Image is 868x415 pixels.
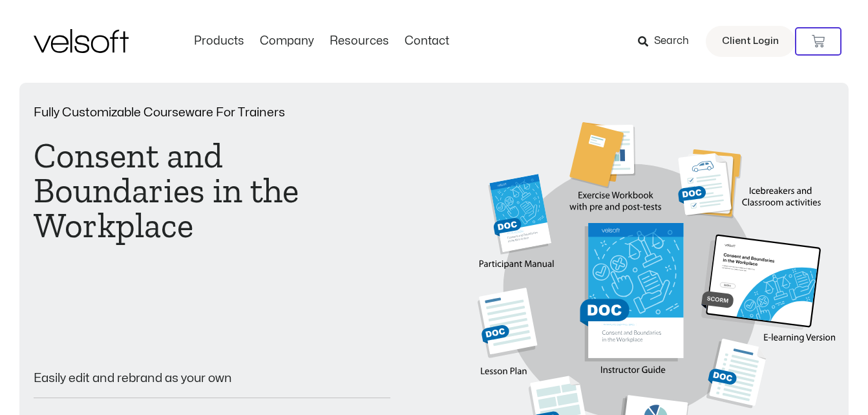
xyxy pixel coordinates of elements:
p: Easily edit and rebrand as your own [34,372,391,385]
span: Search [654,33,689,50]
a: ResourcesMenu Toggle [322,34,397,48]
a: Client Login [706,26,795,57]
img: Velsoft Training Materials [34,29,129,53]
a: ProductsMenu Toggle [186,34,252,48]
a: Search [638,30,698,52]
p: Fully Customizable Courseware For Trainers [34,107,391,119]
a: CompanyMenu Toggle [252,34,322,48]
span: Client Login [722,33,779,50]
nav: Menu [186,34,457,48]
a: ContactMenu Toggle [397,34,457,48]
h1: Consent and Boundaries in the Workplace [34,138,391,243]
